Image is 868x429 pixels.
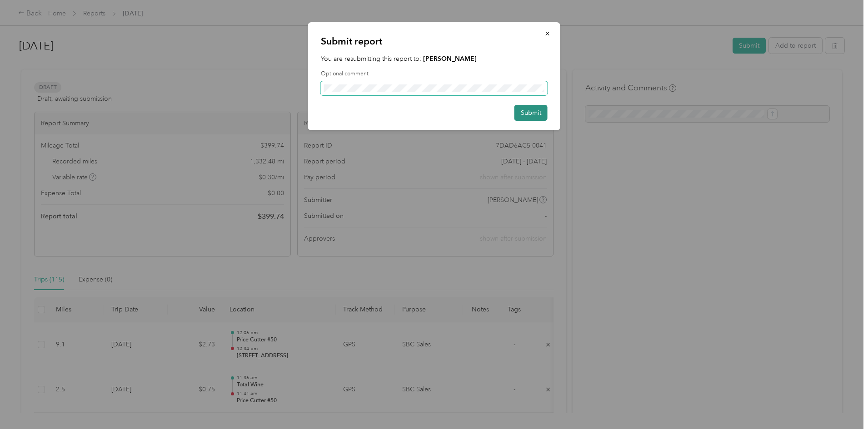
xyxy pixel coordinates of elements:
label: Optional comment [321,70,548,78]
p: You are resubmitting this report to: [321,54,548,64]
p: Submit report [321,35,548,48]
button: Submit [514,105,548,121]
iframe: Everlance-gr Chat Button Frame [817,378,868,429]
strong: [PERSON_NAME] [423,55,477,63]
